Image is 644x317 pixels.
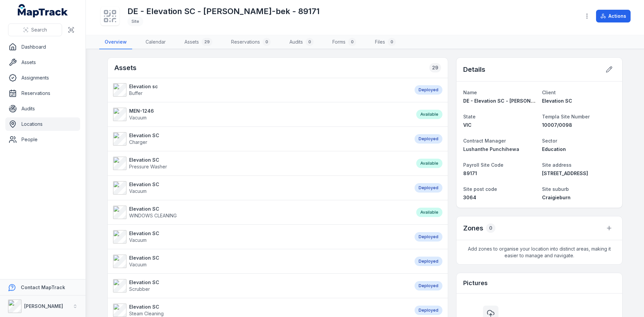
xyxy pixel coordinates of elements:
[5,56,80,69] a: Assets
[463,114,476,119] span: State
[179,35,218,49] a: Assets29
[113,181,408,195] a: Elevation SCVacuum
[416,110,442,119] div: Available
[388,38,396,46] div: 0
[463,162,503,168] span: Payroll Site Code
[415,183,442,193] div: Deployed
[226,35,276,49] a: Reservations0
[129,188,147,194] span: Vacuum
[463,98,578,104] span: DE - Elevation SC - [PERSON_NAME]-bek - 89171
[348,38,356,46] div: 0
[129,90,143,96] span: Buffer
[415,257,442,266] div: Deployed
[129,230,159,237] strong: Elevation SC
[542,114,590,119] span: Templa Site Number
[5,102,80,115] a: Audits
[463,170,477,176] span: 89171
[415,134,442,144] div: Deployed
[202,38,212,46] div: 29
[327,35,362,49] a: Forms0
[415,85,442,95] div: Deployed
[113,108,410,121] a: MEN-1246Vacuum
[113,83,408,97] a: Elevation scBuffer
[542,195,571,200] span: Craigieburn
[463,122,472,128] span: VIC
[114,63,137,72] h2: Assets
[5,133,80,146] a: People
[8,23,62,36] button: Search
[542,138,557,144] span: Sector
[463,278,488,288] h3: Pictures
[415,232,442,242] div: Deployed
[129,286,150,292] span: Scrubber
[5,117,80,131] a: Locations
[113,255,408,268] a: Elevation SCVacuum
[5,87,80,100] a: Reservations
[140,35,171,49] a: Calendar
[129,279,159,286] strong: Elevation SC
[542,146,566,152] span: Education
[306,38,314,46] div: 0
[416,208,442,217] div: Available
[129,213,177,218] span: WINDOWS CLEANING
[415,306,442,315] div: Deployed
[542,162,572,168] span: Site address
[5,71,80,85] a: Assignments
[127,17,143,26] div: Site
[113,206,410,219] a: Elevation SCWINDOWS CLEANING
[457,240,622,264] span: Add zones to organise your location into distinct areas, making it easier to manage and navigate.
[415,281,442,290] div: Deployed
[129,237,147,243] span: Vacuum
[463,146,537,153] a: Lushanthe Punchihewa
[129,164,167,169] span: Pressure Washer
[463,223,483,233] h2: Zones
[129,304,164,310] strong: Elevation SC
[113,157,410,170] a: Elevation SCPressure Washer
[463,65,485,74] h2: Details
[486,223,495,233] div: 0
[129,139,147,145] span: Charger
[24,303,63,309] strong: [PERSON_NAME]
[129,262,147,267] span: Vacuum
[21,284,65,290] strong: Contact MapTrack
[129,108,154,114] strong: MEN-1246
[31,27,47,33] span: Search
[113,279,408,293] a: Elevation SCScrubber
[463,138,506,144] span: Contract Manager
[463,186,497,192] span: Site post code
[463,90,477,95] span: Name
[127,6,320,17] h1: DE - Elevation SC - [PERSON_NAME]-bek - 89171
[370,35,401,49] a: Files0
[18,4,68,17] a: MapTrack
[113,132,408,146] a: Elevation SCCharger
[99,35,132,49] a: Overview
[129,181,159,188] strong: Elevation SC
[284,35,319,49] a: Audits0
[542,186,569,192] span: Site suburb
[542,122,572,128] span: 10007/0098
[542,98,572,104] span: Elevation SC
[596,10,631,22] button: Actions
[113,230,408,244] a: Elevation SCVacuum
[542,170,588,176] span: [STREET_ADDRESS]
[263,38,271,46] div: 0
[463,195,476,200] span: 3064
[416,159,442,168] div: Available
[129,311,164,316] span: Steam Cleaning
[129,132,159,139] strong: Elevation SC
[542,90,556,95] span: Client
[5,40,80,54] a: Dashboard
[129,255,159,261] strong: Elevation SC
[129,115,147,120] span: Vacuum
[129,157,167,163] strong: Elevation SC
[129,206,177,212] strong: Elevation SC
[429,63,441,72] div: 29
[129,83,158,90] strong: Elevation sc
[113,304,408,317] a: Elevation SCSteam Cleaning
